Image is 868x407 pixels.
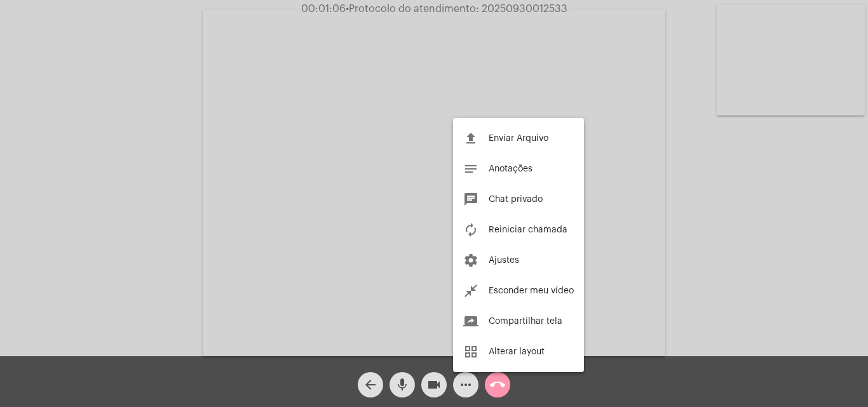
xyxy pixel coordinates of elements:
span: Alterar layout [489,347,545,356]
span: Enviar Arquivo [489,134,548,143]
mat-icon: chat [463,192,478,207]
span: Ajustes [489,256,519,265]
span: Reiniciar chamada [489,225,567,234]
mat-icon: file_upload [463,131,478,146]
mat-icon: close_fullscreen [463,283,478,298]
span: Compartilhar tela [489,317,562,326]
span: Chat privado [489,195,543,204]
mat-icon: autorenew [463,222,478,237]
mat-icon: settings [463,253,478,268]
span: Esconder meu vídeo [489,286,574,295]
mat-icon: grid_view [463,344,478,359]
span: Anotações [489,164,532,173]
mat-icon: screen_share [463,314,478,329]
mat-icon: notes [463,161,478,177]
